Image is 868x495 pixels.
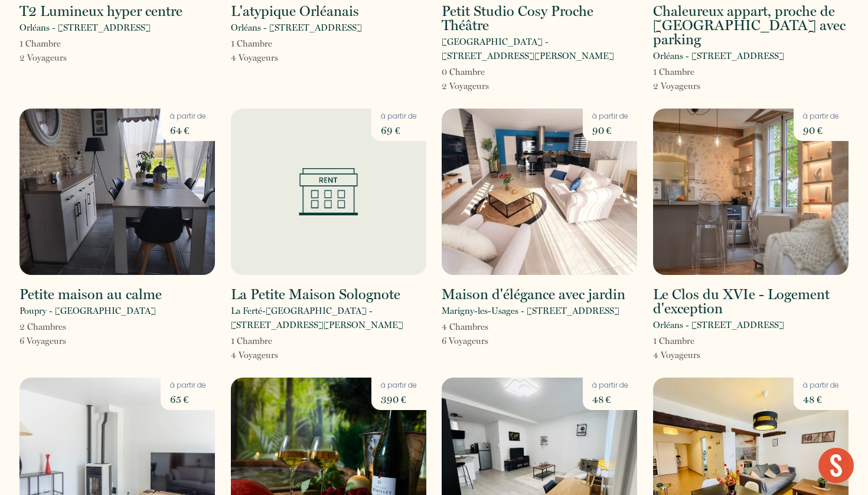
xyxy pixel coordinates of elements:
[653,348,700,362] p: 4 Voyageur
[592,111,628,122] p: à partir de
[592,391,628,408] p: 48 €
[381,111,417,122] p: à partir de
[63,53,67,63] span: s
[231,304,426,332] p: La Ferté-[GEOGRAPHIC_DATA] - [STREET_ADDRESS][PERSON_NAME]
[803,380,839,391] p: à partir de
[19,109,215,275] img: rental-image
[653,49,784,63] p: Orléans - [STREET_ADDRESS]
[442,287,625,301] h2: Maison d'élégance avec jardin
[170,122,206,139] p: 64 €
[19,304,156,318] p: Poupry - [GEOGRAPHIC_DATA]
[803,122,839,139] p: 90 €
[275,53,278,63] span: s
[442,65,489,79] p: 0 Chambre
[19,334,66,348] p: 6 Voyageur
[697,81,700,91] span: s
[63,322,66,332] span: s
[653,65,700,79] p: 1 Chambre
[170,391,206,408] p: 65 €
[19,4,182,18] h2: T2 Lumineux hyper centre
[697,350,700,360] span: s
[231,334,278,348] p: 1 Chambre
[63,336,66,346] span: s
[653,79,700,93] p: 2 Voyageur
[170,380,206,391] p: à partir de
[231,21,362,35] p: Orléans - [STREET_ADDRESS]
[803,111,839,122] p: à partir de
[19,51,67,65] p: 2 Voyageur
[381,380,417,391] p: à partir de
[442,4,637,32] h2: Petit Studio Cosy Proche Théâtre
[442,109,637,275] img: rental-image
[803,391,839,408] p: 48 €
[275,350,278,360] span: s
[442,320,488,334] p: 4 Chambre
[19,37,67,51] p: 1 Chambre
[170,111,206,122] p: à partir de
[19,320,66,334] p: 2 Chambre
[592,122,628,139] p: 90 €
[653,287,849,316] h2: Le Clos du XVIe - Logement d'exception
[653,318,784,332] p: Orléans - [STREET_ADDRESS]
[485,336,488,346] span: s
[381,391,417,408] p: 390 €
[231,37,278,51] p: 1 Chambre
[592,380,628,391] p: à partir de
[485,81,489,91] span: s
[231,51,278,65] p: 4 Voyageur
[653,334,700,348] p: 1 Chambre
[299,168,358,216] img: rental-image
[381,122,417,139] p: 69 €
[442,79,489,93] p: 2 Voyageur
[231,348,278,362] p: 4 Voyageur
[442,304,619,318] p: Marigny-les-Usages - [STREET_ADDRESS]
[442,35,637,63] p: [GEOGRAPHIC_DATA] - [STREET_ADDRESS][PERSON_NAME]
[485,322,488,332] span: s
[19,287,162,301] h2: Petite maison au calme
[442,334,488,348] p: 6 Voyageur
[19,21,151,35] p: Orléans - [STREET_ADDRESS]
[653,109,849,275] img: rental-image
[818,448,854,483] div: Ouvrir le chat
[231,287,400,301] h2: La Petite Maison Solognote
[231,4,359,18] h2: L'atypique Orléanais
[653,4,849,47] h2: Chaleureux appart, proche de [GEOGRAPHIC_DATA] avec parking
